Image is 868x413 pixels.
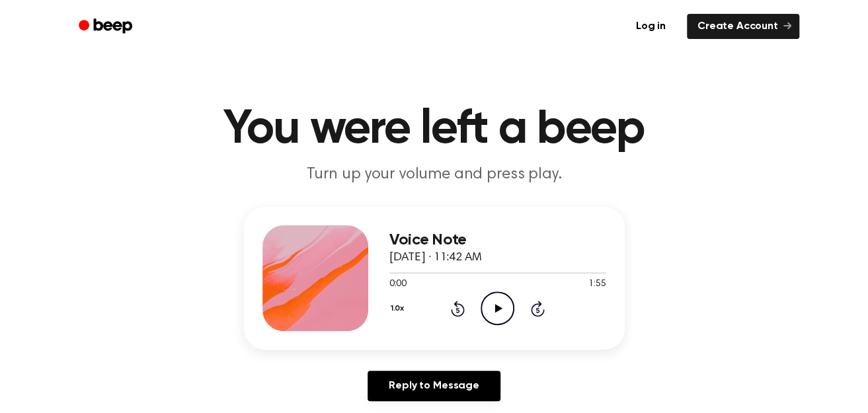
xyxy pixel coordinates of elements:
[368,371,500,401] a: Reply to Message
[96,106,773,153] h1: You were left a beep
[623,11,679,42] a: Log in
[389,278,407,291] span: 0:00
[180,164,688,186] p: Turn up your volume and press play.
[588,278,606,291] span: 1:55
[687,14,799,39] a: Create Account
[389,231,606,249] h3: Voice Note
[69,14,144,40] a: Beep
[389,252,482,264] span: [DATE] · 11:42 AM
[389,297,409,320] button: 1.0x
